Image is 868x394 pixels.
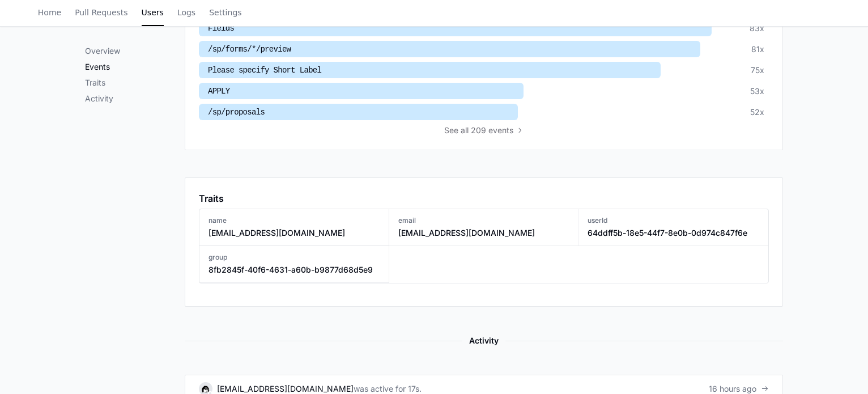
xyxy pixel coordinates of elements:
[199,192,224,205] h1: Traits
[588,227,747,239] h3: 64ddff5b-18e5-44f7-8e0b-0d974c847f6e
[38,9,61,16] span: Home
[750,107,764,118] div: 52x
[461,125,513,136] span: all 209 events
[85,77,185,88] p: Traits
[209,253,373,262] h3: group
[209,264,373,276] h3: 8fb2845f-40f6-4631-a60b-b9877d68d5e9
[85,93,185,104] p: Activity
[398,227,535,239] h3: [EMAIL_ADDRESS][DOMAIN_NAME]
[208,24,234,33] span: Fields
[444,125,458,136] span: See
[85,45,185,57] p: Overview
[75,9,127,16] span: Pull Requests
[588,216,747,225] h3: userId
[208,108,265,117] span: /sp/proposals
[444,125,524,136] button: Seeall 209 events
[209,227,345,239] h3: [EMAIL_ADDRESS][DOMAIN_NAME]
[85,61,185,73] p: Events
[209,9,241,16] span: Settings
[462,334,505,348] span: Activity
[750,86,764,97] div: 53x
[199,192,769,205] app-pz-page-link-header: Traits
[208,66,321,75] span: Please specify Short Label
[751,44,764,55] div: 81x
[398,216,535,225] h3: email
[200,383,211,394] img: 3.svg
[177,9,195,16] span: Logs
[750,23,764,34] div: 83x
[208,45,291,54] span: /sp/forms/*/preview
[751,65,764,76] div: 75x
[209,216,345,225] h3: name
[142,9,164,16] span: Users
[208,87,230,96] span: APPLY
